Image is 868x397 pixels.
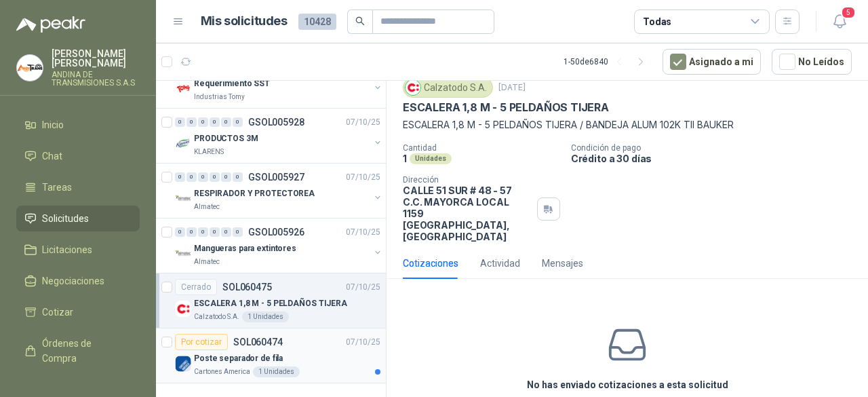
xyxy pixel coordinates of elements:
div: 0 [210,172,220,182]
a: Por cotizarSOL06047407/10/25 Company LogoPoste separador de filaCartones America1 Unidades [156,328,386,383]
div: Mensajes [542,256,583,271]
p: 1 [403,153,407,164]
p: Mangueras para extintores [194,242,296,255]
a: 0 0 0 0 0 0 GSOL00592607/10/25 Company LogoMangueras para extintoresAlmatec [175,224,383,267]
span: search [355,16,365,26]
div: 0 [233,172,243,182]
p: ESCALERA 1,8 M - 5 PELDAÑOS TIJERA [403,100,609,115]
div: 0 [210,227,220,237]
span: Tareas [42,180,72,195]
div: 0 [198,227,208,237]
p: 07/10/25 [346,226,380,239]
img: Logo peakr [16,16,85,33]
span: Licitaciones [42,242,92,257]
button: No Leídos [772,49,852,75]
div: 0 [221,172,231,182]
p: [DATE] [498,81,526,94]
p: Requerimiento SST [194,77,270,90]
p: 07/10/25 [346,116,380,129]
p: Cantidad [403,143,560,153]
div: 1 - 50 de 6840 [564,51,652,73]
a: Solicitudes [16,206,140,231]
p: [PERSON_NAME] [PERSON_NAME] [52,49,140,68]
img: Company Logo [175,356,191,372]
div: 0 [233,227,243,237]
button: Asignado a mi [663,49,761,75]
p: Calzatodo S.A. [194,311,239,322]
p: GSOL005928 [248,117,304,127]
div: 0 [186,117,197,127]
img: Company Logo [175,191,191,207]
div: Todas [643,14,671,29]
p: RESPIRADOR Y PROTECTOREA [194,187,315,200]
p: Crédito a 30 días [571,153,863,164]
a: Negociaciones [16,268,140,294]
button: 5 [827,10,852,34]
p: GSOL005926 [248,227,304,237]
p: GSOL005927 [248,172,304,182]
a: Cotizar [16,299,140,325]
div: 0 [175,172,185,182]
img: Company Logo [175,81,191,97]
span: Negociaciones [42,273,104,288]
span: 10428 [298,14,336,30]
div: Calzatodo S.A. [403,77,493,98]
a: 0 0 0 0 0 0 GSOL00592807/10/25 Company LogoPRODUCTOS 3MKLARENS [175,114,383,157]
div: Cotizaciones [403,256,458,271]
p: PRODUCTOS 3M [194,132,258,145]
a: Órdenes de Compra [16,330,140,371]
div: Actividad [480,256,520,271]
p: Almatec [194,202,220,212]
p: Dirección [403,175,532,185]
p: ESCALERA 1,8 M - 5 PELDAÑOS TIJERA / BANDEJA ALUM 102K TII BAUKER [403,117,852,132]
div: 0 [198,117,208,127]
div: 0 [210,117,220,127]
p: SOL060474 [233,337,283,347]
a: Tareas [16,174,140,200]
img: Company Logo [175,246,191,262]
a: CerradoSOL06047507/10/25 Company LogoESCALERA 1,8 M - 5 PELDAÑOS TIJERACalzatodo S.A.1 Unidades [156,273,386,328]
span: Cotizar [42,305,73,320]
p: 07/10/25 [346,281,380,294]
p: ANDINA DE TRANSMISIONES S.A.S [52,71,140,87]
p: Industrias Tomy [194,92,245,102]
div: 0 [221,117,231,127]
p: 07/10/25 [346,171,380,184]
a: Licitaciones [16,237,140,263]
div: 0 [233,117,243,127]
p: Poste separador de fila [194,352,283,365]
img: Company Logo [175,136,191,152]
img: Company Logo [175,301,191,317]
div: Por cotizar [175,334,228,350]
img: Company Logo [406,80,420,95]
div: 1 Unidades [253,366,300,377]
div: 0 [175,117,185,127]
span: Solicitudes [42,211,89,226]
p: ESCALERA 1,8 M - 5 PELDAÑOS TIJERA [194,297,347,310]
div: 0 [175,227,185,237]
h1: Mis solicitudes [201,12,288,31]
h3: No has enviado cotizaciones a esta solicitud [527,377,728,392]
p: Cartones America [194,366,250,377]
div: 0 [186,172,197,182]
img: Company Logo [17,55,43,81]
div: 0 [186,227,197,237]
span: 5 [841,6,856,19]
a: 0 0 0 0 0 0 GSOL00592707/10/25 Company LogoRESPIRADOR Y PROTECTOREAAlmatec [175,169,383,212]
div: 0 [221,227,231,237]
div: Cerrado [175,279,217,295]
p: KLARENS [194,147,224,157]
a: Inicio [16,112,140,138]
a: Chat [16,143,140,169]
span: Órdenes de Compra [42,336,127,366]
a: 0 0 0 0 0 0 GSOL005930[DATE] Company LogoRequerimiento SSTIndustrias Tomy [175,59,383,102]
p: CALLE 51 SUR # 48 - 57 C.C. MAYORCA LOCAL 1159 [GEOGRAPHIC_DATA] , [GEOGRAPHIC_DATA] [403,185,532,242]
p: Almatec [194,257,220,267]
span: Chat [42,149,62,164]
p: 07/10/25 [346,336,380,349]
p: Condición de pago [571,143,863,153]
div: 0 [198,172,208,182]
p: SOL060475 [222,282,272,292]
div: Unidades [410,153,452,164]
span: Inicio [42,117,64,132]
